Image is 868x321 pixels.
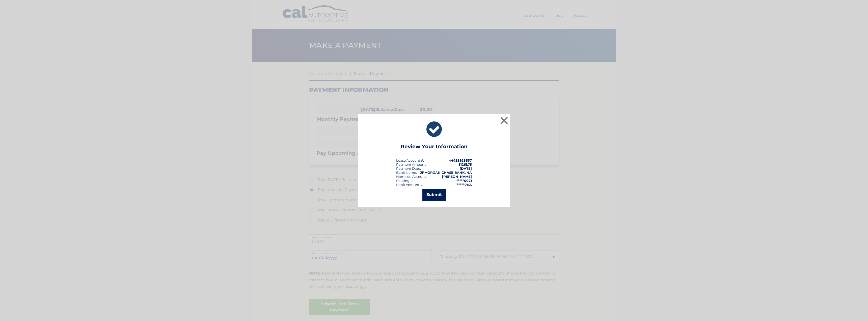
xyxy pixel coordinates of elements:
[499,115,509,126] button: ×
[422,189,446,201] button: Submit
[396,166,420,170] span: Payment Date
[396,179,413,183] div: Routing #:
[401,143,468,152] h3: Review Your Information
[442,175,472,179] strong: [PERSON_NAME]
[420,170,472,175] strong: JPMORGAN CHASE BANK, NA
[396,158,424,162] div: Lease Account #:
[396,162,426,166] div: Payment Amount:
[460,166,472,170] span: [DATE]
[396,166,421,170] div: :
[396,175,427,179] div: Name on Account:
[458,162,472,166] span: $1261.75
[396,170,417,175] div: Bank Name:
[449,158,472,162] strong: 44455928537
[396,183,423,187] div: Bank Account #:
